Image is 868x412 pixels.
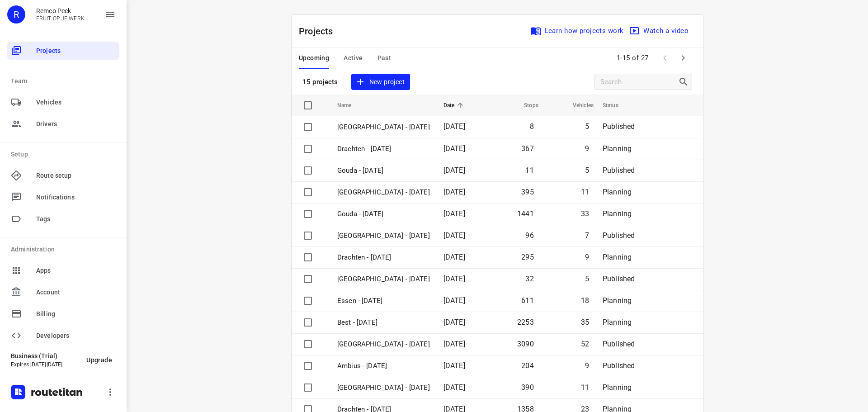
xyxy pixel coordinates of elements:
span: [DATE] [443,361,465,370]
span: Planning [603,209,632,218]
p: Zwolle - Tuesday [337,187,430,198]
div: Route setup [7,166,119,185]
p: Team [11,76,119,86]
span: 395 [521,188,534,196]
span: [DATE] [443,318,465,327]
span: 204 [521,361,534,370]
span: Projects [36,46,116,56]
div: Notifications [7,188,119,206]
span: 390 [521,383,534,392]
span: 3090 [517,340,534,348]
span: 611 [521,296,534,305]
button: New project [351,74,410,90]
span: [DATE] [443,144,465,153]
span: [DATE] [443,209,465,218]
span: 18 [581,296,589,305]
p: Projects [299,24,340,38]
span: Active [344,52,363,64]
p: Zwolle - Monday [337,339,430,350]
span: 96 [525,231,533,240]
p: Drachten - Wednesday [337,144,430,154]
div: Search [678,76,692,87]
span: [DATE] [443,253,465,261]
span: 8 [530,122,534,131]
p: Gouda - Tuesday [337,209,430,219]
span: Upcoming [299,52,329,64]
div: Projects [7,42,119,60]
div: Developers [7,327,119,345]
p: 15 projects [302,78,338,86]
span: [DATE] [443,340,465,348]
span: Stops [512,100,538,111]
span: Name [337,100,363,111]
span: [DATE] [443,296,465,305]
span: Published [603,340,635,348]
span: [DATE] [443,383,465,392]
span: Developers [36,331,116,341]
span: Billing [36,309,116,319]
span: [DATE] [443,122,465,131]
span: Planning [603,188,632,196]
span: Planning [603,253,632,261]
span: 11 [525,166,533,175]
span: Tags [36,214,116,224]
span: Account [36,288,116,297]
span: Published [603,166,635,175]
span: 35 [581,318,589,327]
span: 32 [525,275,533,283]
span: [DATE] [443,275,465,283]
p: Setup [11,150,119,159]
p: Gemeente Rotterdam - Thursday [337,122,430,133]
p: Gemeente Rotterdam - Tuesday [337,231,430,241]
span: Planning [603,318,632,327]
span: 11 [581,188,589,196]
span: Upgrade [86,356,112,364]
div: Vehicles [7,93,119,111]
span: 1-15 of 27 [613,48,652,68]
span: Published [603,231,635,240]
p: Essen - Monday [337,296,430,306]
p: Ambius - Monday [337,361,430,371]
span: 5 [585,275,589,283]
p: Administration [11,245,119,254]
span: [DATE] [443,188,465,196]
span: 7 [585,231,589,240]
div: R [7,5,25,24]
span: [DATE] [443,166,465,175]
span: 5 [585,166,589,175]
button: Upgrade [79,352,119,368]
span: [DATE] [443,231,465,240]
span: Vehicles [561,100,594,111]
div: Drivers [7,115,119,133]
span: 11 [581,383,589,392]
span: Planning [603,296,632,305]
p: Gemeente Rotterdam - Monday [337,274,430,284]
span: 5 [585,122,589,131]
div: Tags [7,210,119,228]
span: 9 [585,144,589,153]
p: Best - Monday [337,317,430,328]
span: Next Page [674,49,692,67]
span: Published [603,275,635,283]
span: Vehicles [36,98,116,107]
div: Billing [7,305,119,323]
p: FRUIT OP JE WERK [36,15,85,22]
span: 9 [585,361,589,370]
span: New project [357,76,405,88]
span: Drivers [36,119,116,129]
span: 9 [585,253,589,261]
input: Search projects [600,75,678,89]
p: Antwerpen - Monday [337,383,430,393]
span: Planning [603,144,632,153]
span: Status [603,100,630,111]
span: Notifications [36,193,116,202]
span: 367 [521,144,534,153]
span: Date [443,100,467,111]
span: 2253 [517,318,534,327]
span: Previous Page [656,49,674,67]
span: Published [603,361,635,370]
span: 1441 [517,209,534,218]
div: Account [7,283,119,301]
p: Expires [DATE][DATE] [11,361,79,368]
span: 295 [521,253,534,261]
